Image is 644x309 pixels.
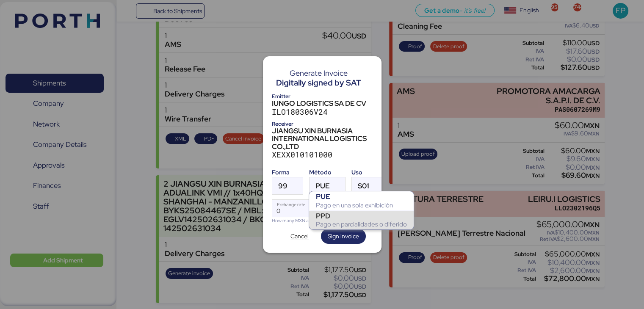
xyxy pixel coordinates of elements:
span: PUE [315,182,330,190]
div: How many MXN are 1 USD [272,217,385,224]
span: Cancel [290,231,309,241]
div: Emitter [272,92,373,101]
button: Cancel [279,229,321,244]
div: XEXX010101000 [272,150,373,159]
button: Sign invoice [321,229,366,244]
span: 99 [278,182,287,190]
div: IUNGO LOGISTICS SA DE CV [272,99,373,107]
span: S01 [358,182,369,190]
div: PPD [316,212,407,220]
div: Digitally signed by SAT [276,77,361,89]
div: JIANGSU XIN BURNASIA INTERNATIONAL LOGISTICS CO.,LTD [272,127,373,150]
div: Pago en una sola exhibición [316,201,407,210]
div: ILO180306V24 [272,108,373,116]
input: Exchange rate [272,200,385,217]
span: Sign invoice [328,231,359,241]
div: Forma [272,168,303,177]
div: Receiver [272,119,373,128]
div: Método [309,168,345,177]
div: PUE [316,192,407,201]
div: Uso [351,168,385,177]
div: Pago en parcialidades o diferido [316,220,407,229]
div: Generate Invoice [276,69,361,77]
